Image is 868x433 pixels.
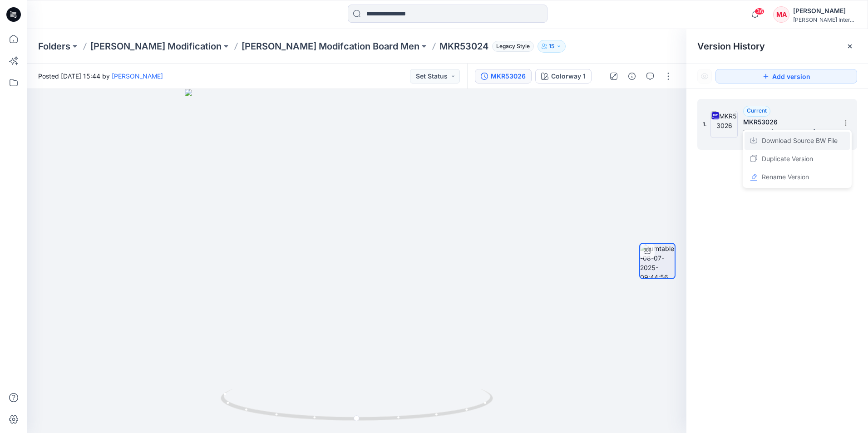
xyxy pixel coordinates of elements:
span: 1. [703,120,707,128]
button: Show Hidden Versions [697,69,712,84]
div: MKR53026 [491,71,526,81]
button: MKR53026 [475,69,532,84]
div: Colorway 1 [551,71,586,81]
button: Details [625,69,639,84]
div: [PERSON_NAME] [793,5,857,16]
button: Add version [715,69,857,84]
div: [PERSON_NAME] International [793,16,857,23]
span: Posted [DATE] 15:44 by [38,71,163,81]
span: Download Source BW File [762,135,838,146]
span: Legacy Style [492,41,534,52]
img: MKR53026 [710,111,738,138]
p: MKR53024 [439,40,488,53]
span: Duplicate Version [762,153,813,164]
a: [PERSON_NAME] [112,72,163,80]
button: 15 [538,40,566,53]
span: Rename Version [762,172,809,182]
h5: MKR53026 [743,117,834,128]
img: turntable-08-07-2025-09:44:56 [640,244,675,278]
span: 36 [755,8,764,15]
p: 15 [549,41,554,51]
a: Folders [38,40,70,53]
span: Current [747,107,767,114]
span: Version History [697,41,765,52]
button: Colorway 1 [535,69,592,84]
button: Legacy Style [488,40,534,53]
a: [PERSON_NAME] Modification [90,40,222,53]
div: MA [773,6,789,23]
a: [PERSON_NAME] Modifcation Board Men [242,40,419,53]
button: Close [846,43,853,50]
span: Posted by: Astrid Niegsch [743,128,834,137]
